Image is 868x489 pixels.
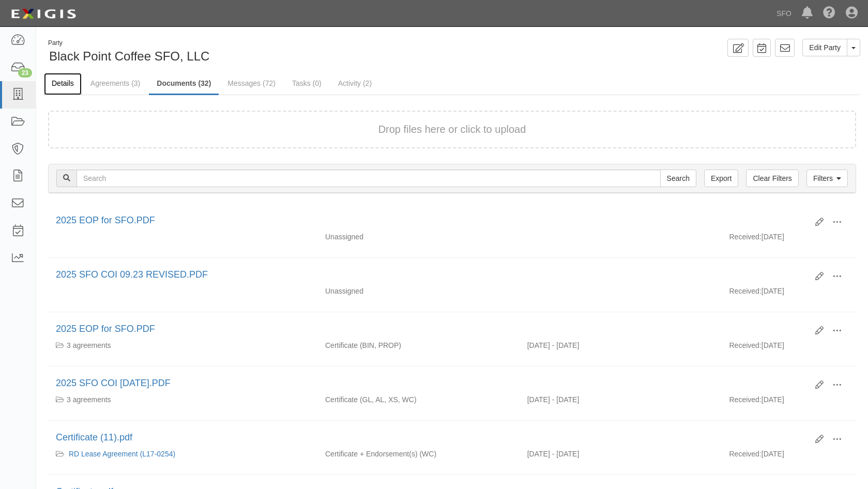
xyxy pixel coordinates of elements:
a: Certificate (11).pdf [56,432,132,442]
div: Effective 04/15/2025 - Expiration 04/15/2026 [520,340,722,350]
p: Received: [729,232,761,242]
a: Filters [806,170,848,187]
a: Documents (32) [149,73,219,95]
div: Unassigned [317,232,520,242]
a: 2025 EOP for SFO.PDF [56,324,155,334]
a: 2025 EOP for SFO.PDF [56,215,155,225]
a: 2025 SFO COI [DATE].PDF [56,378,171,388]
div: 2025 SFO COI 09.23 REVISED.PDF [56,268,808,282]
a: RD Lease Agreement (L17-0254) [69,450,175,458]
a: Export [704,170,738,187]
a: Clear Filters [746,170,798,187]
div: Business Interruption Property [317,340,520,350]
div: 2025 EOP for SFO.PDF [56,323,808,336]
p: Received: [729,449,761,459]
img: logo-5460c22ac91f19d4615b14bd174203de0afe785f0fc80cf4dbbc73dc1793850b.png [8,5,79,23]
input: Search [660,170,696,187]
div: Workers Compensation/Employers Liability [317,449,520,459]
div: 23 [18,68,32,78]
input: Search [77,170,661,187]
span: Black Point Coffee SFO, LLC [49,49,209,63]
div: Unassigned [317,286,520,296]
div: Effective 09/10/2024 - Expiration 09/10/2025 [520,394,722,405]
div: Black Point Coffee SFO, LLC [44,39,445,65]
div: 2025 EOP for SFO.PDF [56,214,808,227]
div: RD Space or Use Permit (P4961) RD Space or Use Permit (P4774) RD Lease Agreement (L17-0254) [56,340,310,350]
div: Effective 03/20/2025 - Expiration 03/20/2026 [520,449,722,459]
p: Received: [729,340,761,350]
div: [DATE] [721,394,856,410]
div: Certificate (11).pdf [56,431,808,445]
div: [DATE] [721,286,856,301]
p: Received: [729,286,761,296]
div: [DATE] [721,449,856,464]
div: [DATE] [721,340,856,356]
div: RD Lease Agreement (L17-0254) [56,449,310,459]
div: RD Space or Use Permit (P4961) RD Space or Use Permit (P4774) RD Lease Agreement (L17-0254) [56,394,310,405]
a: Agreements (3) [83,73,148,94]
button: Drop files here or click to upload [378,122,526,137]
div: 2025 SFO COI 06.22.25.PDF [56,377,808,390]
a: SFO [771,3,797,24]
div: [DATE] [721,232,856,247]
div: General Liability Auto Liability Excess/Umbrella Liability Workers Compensation/Employers Liability [317,394,520,405]
a: 2025 SFO COI 09.23 REVISED.PDF [56,269,208,280]
p: Received: [729,394,761,405]
a: Edit Party [802,39,847,56]
a: Tasks (0) [284,73,329,94]
a: Activity (2) [330,73,379,94]
a: Messages (72) [220,73,283,94]
a: Details [44,73,82,95]
i: Help Center - Complianz [823,7,835,20]
div: Party [48,39,209,48]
